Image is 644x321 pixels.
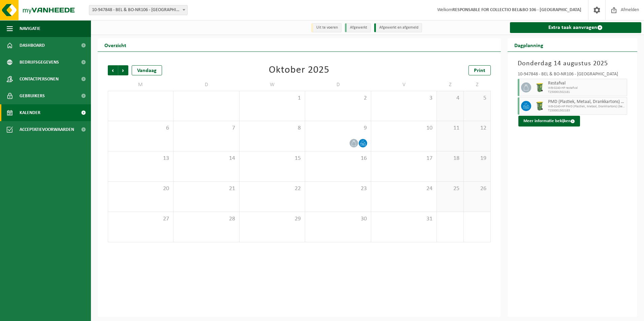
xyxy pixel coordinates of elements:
[98,38,133,51] h2: Overzicht
[474,68,485,73] span: Print
[375,95,433,102] span: 3
[111,124,170,132] span: 6
[20,37,45,54] span: Dashboard
[371,79,437,91] td: V
[464,79,491,91] td: Z
[111,215,170,223] span: 27
[269,65,329,75] div: Oktober 2025
[374,23,422,32] li: Afgewerkt en afgemeld
[518,72,627,79] div: 10-947848 - BEL & BO-NR106 - [GEOGRAPHIC_DATA]
[239,79,305,91] td: W
[111,185,170,192] span: 20
[89,5,188,15] span: 10-947848 - BEL & BO-NR106 - OUDSBERGEN
[518,59,627,69] h3: Donderdag 14 augustus 2025
[518,116,580,127] button: Meer informatie bekijken
[469,65,491,75] a: Print
[440,185,460,192] span: 25
[548,109,625,113] span: T250001502183
[548,86,625,90] span: WB-0240-HP restafval
[20,20,40,37] span: Navigatie
[375,155,433,162] span: 17
[467,124,487,132] span: 12
[20,71,59,87] span: Contactpersonen
[437,79,464,91] td: Z
[173,79,239,91] td: D
[467,155,487,162] span: 19
[243,124,301,132] span: 8
[548,81,625,86] span: Restafval
[467,95,487,102] span: 5
[548,105,625,109] span: WB-0240-HP PMD (Plastiek, Metaal, Drankkartons) (bedrijven)
[20,104,40,121] span: Kalender
[177,124,235,132] span: 7
[309,215,367,223] span: 30
[177,215,235,223] span: 28
[452,7,581,12] strong: RESPONSABLE FOR COLLECTIO BEL&BO 106 - [GEOGRAPHIC_DATA]
[118,65,128,75] span: Volgende
[111,155,170,162] span: 13
[177,155,235,162] span: 14
[508,38,550,51] h2: Dagplanning
[440,124,460,132] span: 11
[440,95,460,102] span: 4
[510,22,642,33] a: Extra taak aanvragen
[89,5,187,15] span: 10-947848 - BEL & BO-NR106 - OUDSBERGEN
[132,65,162,75] div: Vandaag
[20,121,74,138] span: Acceptatievoorwaarden
[548,90,625,94] span: T250001502181
[467,185,487,192] span: 26
[345,23,371,32] li: Afgewerkt
[20,54,59,71] span: Bedrijfsgegevens
[309,124,367,132] span: 9
[177,185,235,192] span: 21
[20,87,45,104] span: Gebruikers
[309,155,367,162] span: 16
[309,185,367,192] span: 23
[108,79,173,91] td: M
[243,185,301,192] span: 22
[535,101,545,111] img: WB-0240-HPE-GN-51
[535,82,545,93] img: WB-0240-HPE-GN-51
[440,155,460,162] span: 18
[243,95,301,102] span: 1
[375,185,433,192] span: 24
[375,124,433,132] span: 10
[375,215,433,223] span: 31
[309,95,367,102] span: 2
[243,215,301,223] span: 29
[305,79,371,91] td: D
[311,23,342,32] li: Uit te voeren
[108,65,118,75] span: Vorige
[548,99,625,105] span: PMD (Plastiek, Metaal, Drankkartons) (bedrijven)
[243,155,301,162] span: 15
